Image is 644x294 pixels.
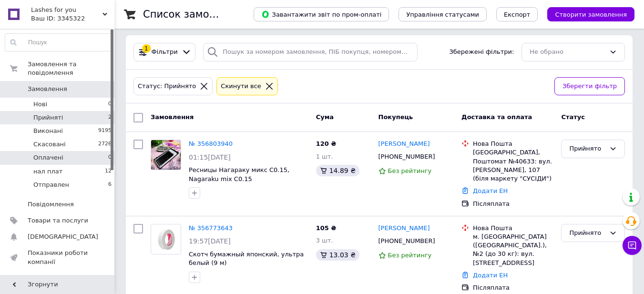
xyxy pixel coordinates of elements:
span: 2 [108,113,112,122]
span: Cума [316,113,334,121]
div: м. [GEOGRAPHIC_DATA] ([GEOGRAPHIC_DATA].), №2 (до 30 кг): вул. [STREET_ADDRESS] [473,233,553,267]
span: Нові [33,100,47,109]
span: 19:57[DATE] [189,237,231,245]
div: 13.03 ₴ [316,249,359,261]
span: Зберегти фільтр [562,81,617,91]
span: Завантажити звіт по пром-оплаті [261,10,381,19]
div: 14.89 ₴ [316,165,359,176]
input: Пошук [5,34,112,51]
span: 6 [108,181,112,189]
span: Експорт [504,11,531,18]
span: Без рейтингу [388,252,432,259]
span: Отправлен [33,181,69,189]
a: Фото товару [151,224,181,254]
span: 12 [105,167,112,176]
h1: Список замовлень [143,9,240,20]
div: [GEOGRAPHIC_DATA], Поштомат №40633: вул. [PERSON_NAME], 107 (біля маркету "СУСІДИ") [473,148,553,183]
span: Створити замовлення [555,11,627,18]
span: 1 шт. [316,153,333,160]
div: [PHONE_NUMBER] [377,235,437,247]
div: Cкинути все [219,81,263,91]
button: Зберегти фільтр [554,77,625,96]
div: Нова Пошта [473,224,553,233]
div: Прийнято [569,228,605,238]
span: Замовлення та повідомлення [28,60,114,77]
a: Ресницы Нагараку микс С0.15, Nagaraku mix C0.15 [189,166,289,182]
a: Додати ЕН [473,187,508,194]
a: № 356803940 [189,140,233,147]
span: Оплачені [33,153,63,162]
span: Скасовані [33,140,66,149]
div: Післяплата [473,200,553,208]
div: Статус: Прийнято [136,81,198,91]
div: Нова Пошта [473,140,553,148]
div: Ваш ID: 3345322 [31,14,114,23]
div: Не обрано [530,47,605,57]
span: Прийняті [33,113,63,122]
div: [PHONE_NUMBER] [377,151,437,163]
span: нал плат [33,167,62,176]
span: 01:15[DATE] [189,153,231,161]
span: Без рейтингу [388,167,432,174]
span: Управління статусами [406,11,479,18]
span: Збережені фільтри: [449,48,514,57]
button: Завантажити звіт по пром-оплаті [254,7,389,21]
span: 120 ₴ [316,140,337,147]
span: Показники роботи компанії [28,249,88,266]
a: № 356773643 [189,224,233,232]
img: Фото товару [151,224,181,254]
div: 1 [142,44,151,53]
button: Управління статусами [399,7,487,21]
span: Повідомлення [28,200,74,209]
span: Статус [561,113,585,121]
span: Покупець [378,113,413,121]
span: 2726 [98,140,112,149]
div: Післяплата [473,284,553,292]
a: Скотч бумажный японский, ультра белый (9 м) [189,251,304,267]
a: [PERSON_NAME] [378,140,430,149]
img: Фото товару [151,140,181,170]
span: 0 [108,100,112,109]
span: 3 шт. [316,237,333,244]
button: Чат з покупцем [623,236,642,255]
span: Фільтри [152,48,178,57]
a: [PERSON_NAME] [378,224,430,233]
span: [DEMOGRAPHIC_DATA] [28,233,98,241]
span: Замовлення [28,85,67,93]
a: Додати ЕН [473,272,508,279]
span: 9195 [98,127,112,135]
div: Прийнято [569,144,605,154]
span: Доставка та оплата [461,113,532,121]
a: Створити замовлення [538,10,634,18]
span: Виконані [33,127,63,135]
span: Замовлення [151,113,194,121]
span: 105 ₴ [316,224,337,232]
input: Пошук за номером замовлення, ПІБ покупця, номером телефону, Email, номером накладної [203,43,417,61]
span: Панель управління [28,274,88,291]
span: Lashes for you [31,6,102,14]
span: 0 [108,153,112,162]
button: Створити замовлення [547,7,634,21]
span: Товари та послуги [28,216,88,225]
button: Експорт [496,7,538,21]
